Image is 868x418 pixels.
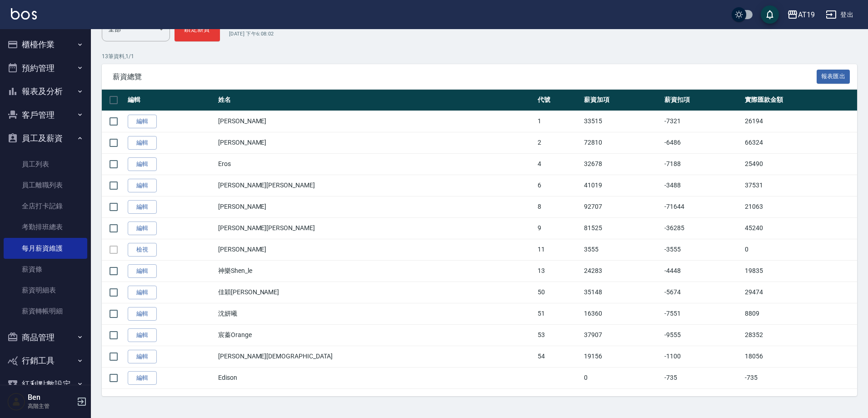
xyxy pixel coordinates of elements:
td: 0 [743,239,857,260]
td: 72810 [582,132,662,153]
a: 全店打卡記錄 [4,196,87,217]
td: -6486 [662,132,743,153]
td: 4 [535,153,582,175]
button: 紅利點數設定 [4,373,87,396]
td: 35148 [582,282,662,303]
td: [PERSON_NAME][PERSON_NAME] [216,217,535,239]
th: 薪資加項 [582,90,662,111]
td: 18056 [743,346,857,367]
td: 1 [535,111,582,132]
h5: Ben [28,393,74,402]
button: 客戶管理 [4,103,87,127]
span: 薪資總覽 [113,72,817,81]
td: 28352 [743,324,857,346]
td: 81525 [582,217,662,239]
td: -1100 [662,346,743,367]
td: 21063 [743,196,857,217]
div: 全部 [102,17,170,41]
div: AT19 [798,9,815,20]
a: 編輯 [128,179,157,193]
td: 41019 [582,175,662,196]
td: -735 [662,367,743,388]
td: 8 [535,196,582,217]
a: 每月薪資維護 [4,238,87,259]
button: 報表及分析 [4,80,87,103]
button: 預約管理 [4,56,87,80]
a: 編輯 [128,136,157,150]
td: -71644 [662,196,743,217]
a: 報表匯出 [817,72,850,81]
button: 櫃檯作業 [4,33,87,56]
a: 薪資轉帳明細 [4,301,87,322]
td: 45240 [743,217,857,239]
a: 考勤排班總表 [4,217,87,237]
a: 編輯 [128,115,157,129]
a: 編輯 [128,328,157,342]
button: 行銷工具 [4,349,87,373]
td: [PERSON_NAME][DEMOGRAPHIC_DATA] [216,346,535,367]
td: 26194 [743,111,857,132]
td: 24283 [582,260,662,282]
td: 66324 [743,132,857,153]
td: 2 [535,132,582,153]
td: -4448 [662,260,743,282]
td: 92707 [582,196,662,217]
td: 佳穎[PERSON_NAME] [216,282,535,303]
button: 鎖定薪資 [175,17,220,41]
a: 員工列表 [4,154,87,175]
td: 宸蓁Orange [216,324,535,346]
button: AT19 [783,5,818,24]
a: 編輯 [128,264,157,278]
td: 25490 [743,153,857,175]
p: 13 筆資料, 1 / 1 [102,52,857,60]
td: -7188 [662,153,743,175]
th: 編輯 [125,90,216,111]
td: [PERSON_NAME] [216,196,535,217]
td: 33515 [582,111,662,132]
a: 編輯 [128,200,157,214]
a: 編輯 [128,350,157,364]
a: 編輯 [128,307,157,321]
td: 19835 [743,260,857,282]
th: 姓名 [216,90,535,111]
td: -5674 [662,282,743,303]
td: 53 [535,324,582,346]
td: 11 [535,239,582,260]
td: 9 [535,217,582,239]
td: 32678 [582,153,662,175]
td: 51 [535,303,582,324]
td: -3488 [662,175,743,196]
td: [PERSON_NAME] [216,132,535,153]
td: Edison [216,367,535,388]
button: 員工及薪資 [4,126,87,150]
button: save [761,5,779,24]
td: 6 [535,175,582,196]
td: -36285 [662,217,743,239]
img: Person [7,393,25,411]
a: 員工離職列表 [4,175,87,196]
button: 商品管理 [4,326,87,349]
td: 54 [535,346,582,367]
td: -7551 [662,303,743,324]
a: 檢視 [128,243,157,257]
td: -735 [743,367,857,388]
td: -7321 [662,111,743,132]
td: 50 [535,282,582,303]
th: 代號 [535,90,582,111]
a: 編輯 [128,286,157,300]
td: 神樂Shen_le [216,260,535,282]
td: 13 [535,260,582,282]
td: 29474 [743,282,857,303]
th: 薪資扣項 [662,90,743,111]
td: [PERSON_NAME] [216,239,535,260]
button: 報表匯出 [817,70,850,84]
td: 16360 [582,303,662,324]
td: 37907 [582,324,662,346]
td: [PERSON_NAME][PERSON_NAME] [216,175,535,196]
a: 編輯 [128,157,157,171]
td: [PERSON_NAME] [216,111,535,132]
td: -9555 [662,324,743,346]
span: [DATE] 下午6:08:02 [229,31,274,37]
td: Eros [216,153,535,175]
a: 薪資條 [4,259,87,280]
